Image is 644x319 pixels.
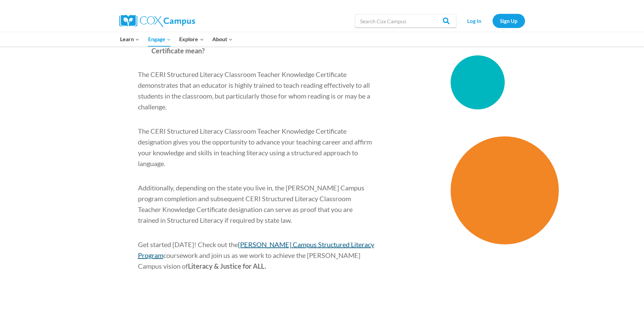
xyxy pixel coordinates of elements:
span: coursework and join us as we work to achieve the [PERSON_NAME] Campus vision of [138,251,360,270]
button: Child menu of Learn [116,32,144,46]
span: Literacy & Justice for ALL. [188,262,266,270]
span: Additionally, depending on the state you live in, the [PERSON_NAME] Campus program completion and... [138,184,364,224]
nav: Secondary Navigation [460,14,525,28]
input: Search Cox Campus [355,14,456,28]
button: Child menu of About [208,32,237,46]
nav: Primary Navigation [116,32,237,46]
button: Child menu of Explore [175,32,208,46]
button: Child menu of Engage [144,32,175,46]
span: The CERI Structured Literacy Classroom Teacher Knowledge Certificate demonstrates that an educato... [138,70,370,111]
img: Cox Campus [119,15,195,27]
span: Get started [DATE]! Check out the [138,240,238,248]
a: [PERSON_NAME] Campus Structured Literacy Program [138,240,374,259]
a: Sign Up [493,14,525,28]
span: The CERI Structured Literacy Classroom Teacher Knowledge Certificate designation gives you the op... [138,127,372,167]
a: Log In [460,14,489,28]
